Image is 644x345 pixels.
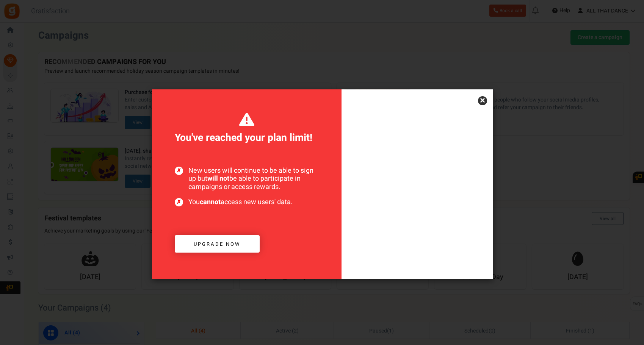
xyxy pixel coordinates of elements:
[175,167,319,191] span: New users will continue to be able to sign up but be able to participate in campaigns or access r...
[207,173,229,184] b: will not
[200,197,221,207] b: cannot
[478,96,487,105] a: ×
[194,240,241,248] span: Upgrade now
[175,198,319,206] span: You access new users' data.
[175,235,260,253] a: Upgrade now
[175,112,319,145] span: You've reached your plan limit!
[342,127,493,279] img: Increased users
